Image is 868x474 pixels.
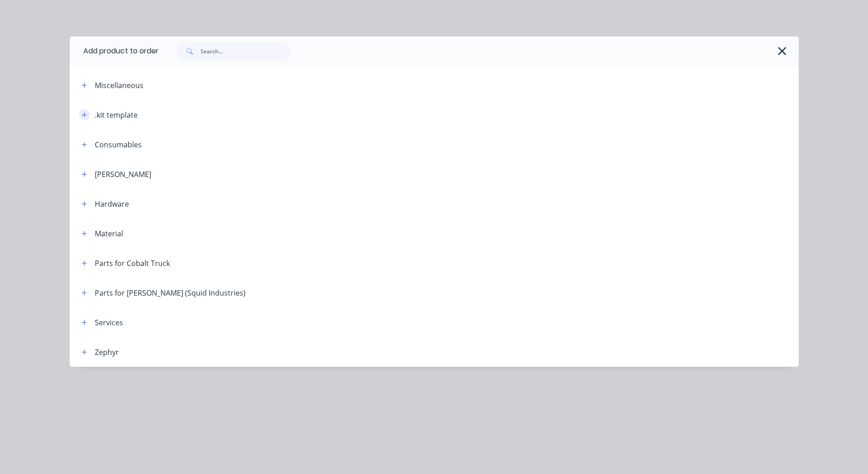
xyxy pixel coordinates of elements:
[95,347,119,358] div: Zephyr
[95,198,129,209] div: Hardware
[95,109,138,120] div: .kit template
[95,258,170,269] div: Parts for Cobalt Truck
[95,139,142,150] div: Consumables
[95,169,151,180] div: [PERSON_NAME]
[95,287,246,298] div: Parts for [PERSON_NAME] (Squid Industries)
[95,317,123,328] div: Services
[200,42,291,60] input: Search...
[70,36,159,66] div: Add product to order
[95,80,144,91] div: Miscellaneous
[95,228,123,239] div: Material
